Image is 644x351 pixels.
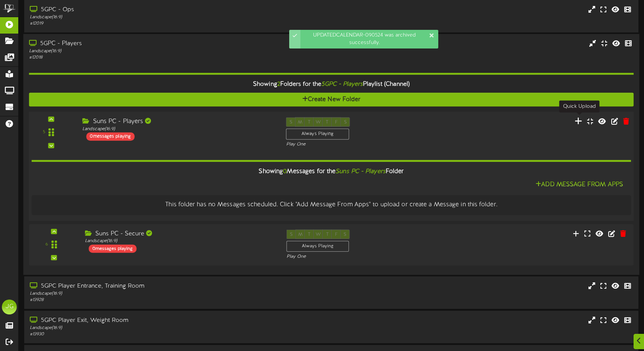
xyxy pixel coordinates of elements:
span: 0 [283,168,287,175]
i: 5GPC - Players [321,81,363,88]
div: # 12019 [30,21,275,27]
div: 0 messages playing [89,244,136,253]
div: Landscape ( 16:9 ) [30,325,275,331]
div: Dismiss this notification [429,32,435,39]
div: 5GPC Player Entrance, Training Room [30,282,275,291]
div: # 13930 [30,331,275,338]
div: Landscape ( 16:9 ) [85,238,275,244]
div: 6 [45,241,48,248]
div: Play One [286,141,427,148]
div: # 12018 [29,54,275,61]
button: Create New Folder [29,93,634,107]
div: 5GPC Player Exit, Weight Room [30,316,275,325]
div: Showing Folders for the Playlist (Channel) [23,77,640,93]
div: Landscape ( 16:9 ) [82,126,275,132]
button: Add Message From Apps [533,180,625,189]
div: 5GPC - Players [29,40,275,48]
div: Suns PC - Secure [85,229,275,238]
div: Always Playing [287,241,349,251]
div: Play One [287,254,427,260]
div: Landscape ( 16:9 ) [30,14,275,21]
div: Landscape ( 16:9 ) [29,48,275,54]
div: 0 messages playing [86,132,135,141]
div: Showing Messages for the Folder [26,164,637,180]
div: Suns PC - Players [82,117,275,126]
div: UPDATEDCALENDAR-090524 was archived successfully. [300,30,438,48]
div: This folder has no Messages scheduled. Click "Add Message From Apps" to upload or create a Messag... [37,201,625,209]
div: 5GPC - Ops [30,6,275,14]
div: # 13928 [30,297,275,303]
div: Always Playing [286,129,349,140]
div: JG [2,300,17,314]
div: Landscape ( 16:9 ) [30,291,275,297]
i: Suns PC - Players [335,168,386,175]
span: 2 [277,81,280,88]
